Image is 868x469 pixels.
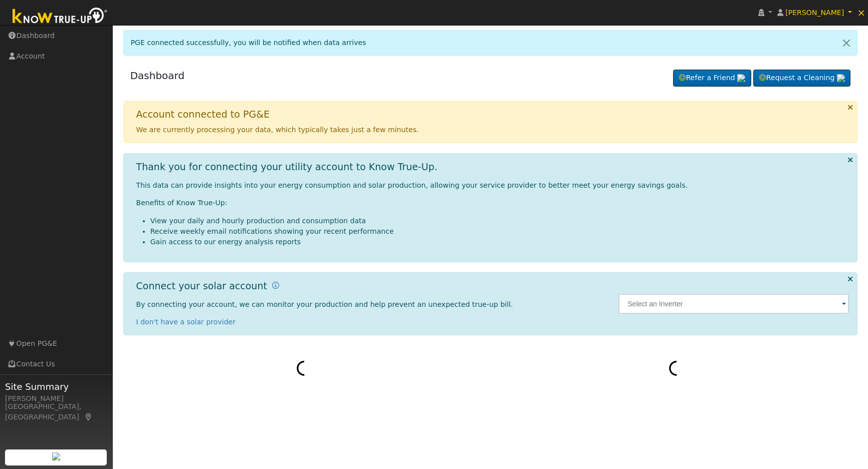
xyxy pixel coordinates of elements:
span: Site Summary [5,380,107,393]
h1: Account connected to PG&E [136,109,270,120]
a: Map [84,413,93,421]
p: Benefits of Know True-Up: [136,198,849,208]
div: [GEOGRAPHIC_DATA], [GEOGRAPHIC_DATA] [5,401,107,422]
li: Gain access to our energy analysis reports [150,237,849,247]
span: By connecting your account, we can monitor your production and help prevent an unexpected true-up... [136,300,513,308]
h1: Connect your solar account [136,280,267,292]
div: [PERSON_NAME] [5,393,107,404]
a: Dashboard [130,70,185,82]
img: retrieve [737,74,745,82]
span: [PERSON_NAME] [785,9,844,17]
a: Request a Cleaning [753,70,850,87]
li: Receive weekly email notifications showing your recent performance [150,226,849,237]
img: retrieve [52,452,60,460]
img: Know True-Up [8,6,113,28]
a: Refer a Friend [673,70,751,87]
span: We are currently processing your data, which typically takes just a few minutes. [136,126,419,134]
span: × [857,7,865,19]
span: This data can provide insights into your energy consumption and solar production, allowing your s... [136,181,688,189]
a: I don't have a solar provider [136,318,236,326]
div: PGE connected successfully, you will be notified when data arrives [123,30,858,56]
h1: Thank you for connecting your utility account to Know True-Up. [136,161,438,173]
a: Close [836,31,857,55]
li: View your daily and hourly production and consumption data [150,216,849,226]
img: retrieve [837,74,845,82]
input: Select an Inverter [618,294,849,314]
